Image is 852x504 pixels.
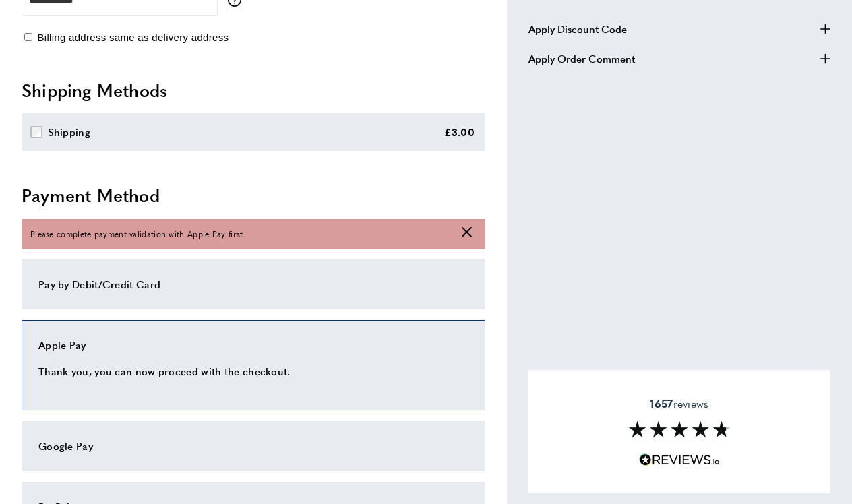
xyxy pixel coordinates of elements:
span: Please complete payment validation with Apple Pay first. [30,228,245,241]
div: Pay by Debit/Credit Card [38,276,468,292]
h2: Shipping Methods [22,78,485,102]
span: Billing address same as delivery address [37,32,229,43]
img: Reviews section [629,421,730,437]
strong: 1657 [650,395,673,410]
img: Reviews.io 5 stars [639,453,720,466]
div: Apple Pay [38,337,468,353]
div: £3.00 [444,124,475,140]
span: Apply Discount Code [528,21,627,37]
input: Billing address same as delivery address [24,33,32,41]
span: Apply Order Comment [528,51,635,67]
div: Google Pay [38,438,468,454]
span: reviews [650,396,708,410]
h2: Payment Method [22,183,485,208]
div: Shipping [48,124,90,140]
p: Thank you, you can now proceed with the checkout. [38,363,468,379]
